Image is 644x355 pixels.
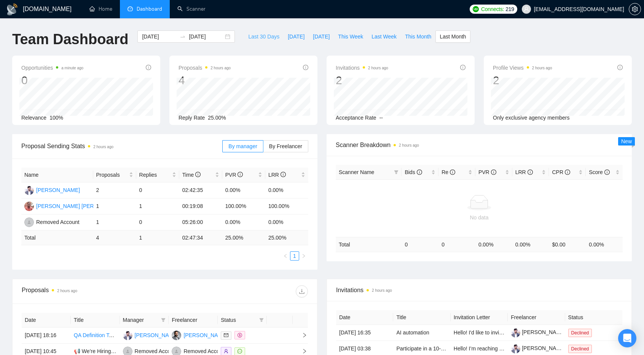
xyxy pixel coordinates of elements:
[338,32,363,41] span: This Week
[6,3,18,16] img: logo
[303,65,308,70] span: info-circle
[528,170,533,175] span: info-circle
[401,30,435,43] button: This Month
[281,251,290,261] li: Previous Page
[93,198,136,214] td: 1
[49,115,63,121] span: 100%
[159,314,167,326] span: filter
[296,333,307,338] span: right
[568,329,595,336] a: Declined
[146,65,151,70] span: info-circle
[299,251,308,261] li: Next Page
[296,285,308,297] button: download
[450,170,455,175] span: info-circle
[371,32,397,41] span: Last Week
[309,30,334,43] button: [DATE]
[123,316,158,324] span: Manager
[296,288,308,294] span: download
[473,6,479,12] img: upwork-logo.png
[435,30,470,43] button: Last Month
[21,63,83,72] span: Opportunities
[244,30,284,43] button: Last 30 Days
[336,285,622,295] span: Invitations
[402,237,438,252] td: 0
[195,172,201,177] span: info-circle
[552,169,570,175] span: CPR
[505,5,514,13] span: 219
[493,63,552,72] span: Profile Views
[89,6,112,12] a: homeHome
[268,172,286,178] span: LRR
[368,66,388,70] time: 2 hours ago
[367,30,401,43] button: Last Week
[179,198,222,214] td: 00:19:08
[440,32,466,41] span: Last Month
[586,237,623,252] td: 0.00 %
[604,170,610,175] span: info-circle
[180,34,186,40] span: swap-right
[224,333,228,337] span: mail
[258,314,265,326] span: filter
[265,230,308,245] td: 25.00 %
[405,32,431,41] span: This Month
[123,332,179,338] a: SV[PERSON_NAME]
[210,66,231,70] time: 2 hours ago
[438,237,475,252] td: 0
[568,329,592,337] span: Declined
[21,73,83,88] div: 0
[93,145,113,149] time: 2 hours ago
[336,73,388,88] div: 2
[93,230,136,245] td: 4
[24,201,34,211] img: SK
[179,73,231,88] div: 4
[172,332,227,338] a: WA[PERSON_NAME]
[301,254,306,258] span: right
[511,344,520,353] img: c1fPb85ml5CQJ8rQsVP2R-NcvfPDCbXBIbYMB9_ebDzPXZ2z_Z2n6E6nuLul61nMCK
[24,203,125,209] a: SK[PERSON_NAME] [PERSON_NAME]
[24,185,34,195] img: SV
[290,252,299,260] a: 1
[161,318,166,322] span: filter
[61,66,83,70] time: a minute ago
[225,172,243,178] span: PVR
[618,329,636,347] div: Open Intercom Messenger
[589,169,609,175] span: Score
[74,332,139,338] a: QA Definition Test Engineer
[36,202,125,210] div: [PERSON_NAME] [PERSON_NAME]
[334,30,367,43] button: This Week
[96,171,128,179] span: Proposals
[512,237,549,252] td: 0.00 %
[265,198,308,214] td: 100.00%
[21,141,222,151] span: Proposal Sending Stats
[208,115,226,121] span: 25.00%
[284,30,309,43] button: [DATE]
[22,313,71,328] th: Date
[93,214,136,230] td: 1
[336,115,376,121] span: Acceptance Rate
[493,73,552,88] div: 2
[417,170,422,175] span: info-circle
[269,143,302,149] span: By Freelancer
[532,66,552,70] time: 2 hours ago
[281,251,290,261] button: left
[136,198,179,214] td: 1
[372,288,392,293] time: 2 hours ago
[405,169,422,175] span: Bids
[238,333,242,337] span: dollar
[515,169,533,175] span: LRR
[290,251,299,261] li: 1
[179,230,222,245] td: 02:47:34
[491,170,496,175] span: info-circle
[296,349,307,354] span: right
[621,138,632,144] span: New
[393,310,450,325] th: Title
[93,168,136,182] th: Proposals
[36,218,80,226] div: Removed Account
[179,214,222,230] td: 05:26:00
[565,310,622,325] th: Status
[299,251,308,261] button: right
[493,115,570,121] span: Only exclusive agency members
[511,328,520,337] img: c1fPb85ml5CQJ8rQsVP2R-NcvfPDCbXBIbYMB9_ebDzPXZ2z_Z2n6E6nuLul61nMCK
[259,318,264,322] span: filter
[396,345,535,352] a: Participate in a 10-15 Minute Survey on Workforce Insights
